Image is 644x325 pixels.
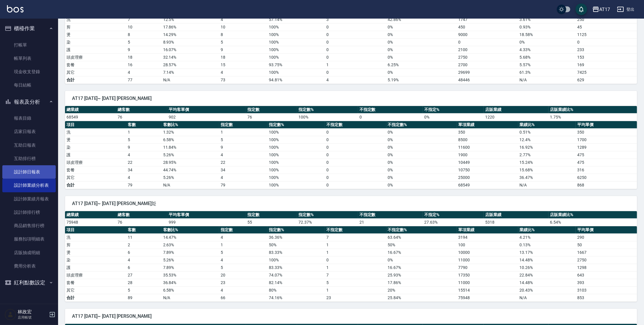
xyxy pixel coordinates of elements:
[162,16,219,23] td: 12.5 %
[518,166,576,174] td: 15.68 %
[219,16,267,23] td: 4
[126,256,162,264] td: 4
[2,52,56,65] a: 帳單列表
[65,234,126,241] td: 洗
[162,256,219,264] td: 5.26 %
[65,226,637,302] table: a dense table
[162,31,219,38] td: 14.29 %
[457,241,518,249] td: 100
[325,181,386,189] td: 0
[457,31,518,38] td: 9000
[518,76,576,84] td: N/A
[65,136,126,143] td: 燙
[267,166,325,174] td: 100 %
[484,113,548,121] td: 1220
[518,159,576,166] td: 15.24 %
[2,94,56,109] button: 報表及分析
[2,65,56,78] a: 現金收支登錄
[219,166,267,174] td: 34
[167,218,246,226] td: 999
[548,106,637,114] th: 店販業績比%
[126,226,162,234] th: 客數
[576,121,637,129] th: 平均單價
[576,181,637,189] td: 868
[65,174,126,181] td: 其它
[219,128,267,136] td: 1
[126,76,162,84] td: 77
[219,159,267,166] td: 22
[576,128,637,136] td: 350
[65,256,126,264] td: 染
[423,113,484,121] td: 0 %
[267,121,325,129] th: 指定數%
[358,113,423,121] td: 0
[518,46,576,53] td: 4.33 %
[325,174,386,181] td: 0
[518,38,576,46] td: 0 %
[386,166,457,174] td: 0 %
[126,151,162,159] td: 4
[576,53,637,61] td: 153
[297,106,358,114] th: 指定數%
[386,151,457,159] td: 0 %
[2,125,56,138] a: 店家日報表
[267,38,325,46] td: 100 %
[65,159,126,166] td: 頭皮理療
[457,38,518,46] td: 0
[65,76,126,84] td: 合計
[386,136,457,143] td: 0 %
[457,143,518,151] td: 11600
[576,159,637,166] td: 475
[167,211,246,219] th: 平均客單價
[325,23,386,31] td: 0
[599,6,610,13] div: AT17
[518,143,576,151] td: 16.92 %
[219,151,267,159] td: 4
[2,78,56,92] a: 每日結帳
[267,76,325,84] td: 94.81%
[65,241,126,249] td: 剪
[167,106,246,114] th: 平均客單價
[219,31,267,38] td: 8
[386,31,457,38] td: 0 %
[386,53,457,61] td: 0 %
[2,38,56,52] a: 打帳單
[267,23,325,31] td: 100 %
[65,181,126,189] td: 合計
[162,181,219,189] td: N/A
[457,166,518,174] td: 10750
[267,249,325,256] td: 83.33 %
[267,16,325,23] td: 57.14 %
[246,113,297,121] td: 76
[457,53,518,61] td: 2750
[518,136,576,143] td: 12.4 %
[246,211,297,219] th: 指定數
[126,23,162,31] td: 10
[457,23,518,31] td: 450
[2,21,56,36] button: 櫃檯作業
[219,174,267,181] td: 4
[18,309,47,315] h5: 林政宏
[219,234,267,241] td: 4
[325,166,386,174] td: 0
[518,121,576,129] th: 業績比%
[246,218,297,226] td: 55
[65,121,126,129] th: 項目
[386,121,457,129] th: 不指定數%
[219,46,267,53] td: 9
[116,106,167,114] th: 總客數
[267,159,325,166] td: 100 %
[116,211,167,219] th: 總客數
[2,179,56,192] a: 設計師業績分析表
[267,46,325,53] td: 100 %
[2,152,56,165] a: 互助排行榜
[126,174,162,181] td: 4
[219,76,267,84] td: 73
[423,218,484,226] td: 27.63 %
[518,61,576,69] td: 5.57 %
[126,181,162,189] td: 79
[457,121,518,129] th: 單項業績
[5,309,16,320] img: Person
[518,249,576,256] td: 13.17 %
[126,136,162,143] td: 5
